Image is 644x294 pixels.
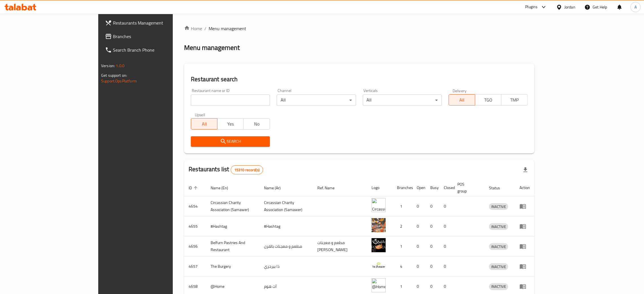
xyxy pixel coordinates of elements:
button: TMP [501,94,528,106]
td: 0 [412,216,426,236]
div: Menu [519,263,530,270]
td: Belfurn Pastries And Restaurant [206,236,259,256]
a: Search Branch Phone [101,43,206,57]
td: 0 [439,256,453,277]
label: Upsell [195,113,205,117]
div: Menu [519,243,530,250]
div: Menu [519,223,530,230]
td: 0 [412,256,426,277]
div: Total records count [231,165,263,174]
th: Closed [439,179,453,196]
span: All [193,120,215,128]
td: 0 [439,216,453,236]
span: All [451,96,473,104]
td: 0 [439,236,453,256]
td: 0 [439,196,453,216]
h2: Restaurants list [189,165,263,174]
td: 0 [412,196,426,216]
span: Name (Ar) [264,185,288,191]
div: INACTIVE [489,243,508,250]
div: Menu [519,203,530,210]
td: 0 [426,216,439,236]
a: Restaurants Management [101,16,206,30]
span: Get support on: [101,72,127,79]
td: 0 [426,196,439,216]
div: All [363,95,442,106]
h2: Menu management [184,43,240,52]
td: 0 [426,256,439,277]
span: Yes [220,120,241,128]
button: Yes [217,118,244,130]
th: Busy [426,179,439,196]
label: Delivery [453,89,467,93]
td: 4 [392,256,412,277]
td: مطعم و معجنات [PERSON_NAME] [313,236,367,256]
td: 2 [392,216,412,236]
span: Ref. Name [317,185,342,191]
th: Logo [367,179,392,196]
span: INACTIVE [489,243,508,250]
span: TGO [477,96,499,104]
span: Menu management [209,25,246,32]
input: Search for restaurant name or ID.. [191,95,270,106]
button: TGO [475,94,501,106]
span: Search [195,138,265,145]
td: مطعم و معجنات بالفرن [259,236,313,256]
td: 0 [426,236,439,256]
span: TMP [504,96,525,104]
th: Branches [392,179,412,196]
button: No [243,118,270,130]
td: #Hashtag [259,216,313,236]
td: ذا بيرجري [259,256,313,277]
span: INACTIVE [489,264,508,270]
a: Support.OpsPlatform [101,77,137,85]
div: Export file [519,163,532,177]
button: Search [191,136,270,147]
img: #Hashtag [372,218,386,232]
th: Open [412,179,426,196]
button: All [191,118,217,130]
a: Branches [101,30,206,43]
span: Status [489,185,507,191]
button: All [449,94,475,106]
img: Belfurn Pastries And Restaurant [372,238,386,252]
span: POS group [457,181,478,194]
span: Name (En) [211,185,235,191]
span: Version: [101,62,115,69]
img: ​Circassian ​Charity ​Association​ (Samawer) [372,198,386,212]
th: Action [515,179,534,196]
div: INACTIVE [489,203,508,210]
span: 15310 record(s) [231,167,263,173]
td: #Hashtag [206,216,259,236]
span: INACTIVE [489,203,508,210]
div: Jordan [564,4,575,10]
img: The Burgery [372,258,386,272]
td: 0 [412,236,426,256]
div: Plugins [525,4,538,10]
td: 1 [392,196,412,216]
span: INACTIVE [489,223,508,230]
div: All [277,95,356,106]
span: Branches [113,33,201,40]
span: Restaurants Management [113,19,201,26]
span: 1.0.0 [116,62,125,69]
td: ​Circassian ​Charity ​Association​ (Samawer) [206,196,259,216]
td: The Burgery [206,256,259,277]
img: @Home [372,278,386,292]
span: INACTIVE [489,283,508,290]
td: ​Circassian ​Charity ​Association​ (Samawer) [259,196,313,216]
div: Menu [519,283,530,290]
td: 1 [392,236,412,256]
span: Search Branch Phone [113,47,201,53]
nav: breadcrumb [184,25,534,32]
span: A [634,4,637,10]
span: No [246,120,268,128]
span: ID [189,185,199,191]
h2: Restaurant search [191,75,528,84]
